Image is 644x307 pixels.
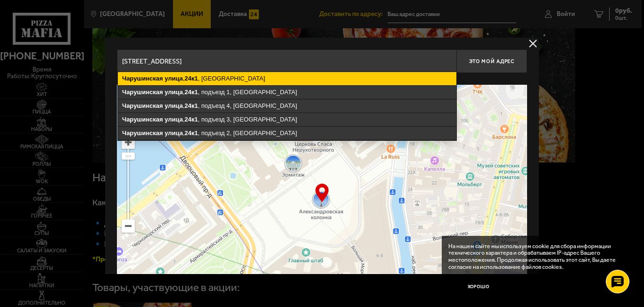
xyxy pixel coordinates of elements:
[122,116,163,123] ymaps: Чарушинская
[122,75,163,82] ymaps: Чарушинская
[118,72,456,85] ymaps: , , [GEOGRAPHIC_DATA]
[185,89,198,96] ymaps: 24к1
[165,129,183,137] ymaps: улица
[118,99,456,113] ymaps: , , подъезд 4, [GEOGRAPHIC_DATA]
[165,75,183,82] ymaps: улица
[118,86,456,99] ymaps: , , подъезд 1, [GEOGRAPHIC_DATA]
[165,116,183,123] ymaps: улица
[122,129,163,137] ymaps: Чарушинская
[122,89,163,96] ymaps: Чарушинская
[448,243,622,271] p: На нашем сайте мы используем cookie для сбора информации технического характера и обрабатываем IP...
[185,75,198,82] ymaps: 24к1
[122,102,163,109] ymaps: Чарушинская
[117,75,250,83] p: Укажите дом на карте или в поле ввода
[185,116,198,123] ymaps: 24к1
[165,102,183,109] ymaps: улица
[117,49,456,73] input: Введите адрес доставки
[469,58,514,65] span: Это мой адрес
[185,129,198,137] ymaps: 24к1
[118,113,456,126] ymaps: , , подъезд 3, [GEOGRAPHIC_DATA]
[118,127,456,140] ymaps: , , подъезд 2, [GEOGRAPHIC_DATA]
[456,49,527,73] button: Это мой адрес
[165,89,183,96] ymaps: улица
[448,277,509,297] button: Хорошо
[185,102,198,109] ymaps: 24к1
[527,38,539,49] button: delivery type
